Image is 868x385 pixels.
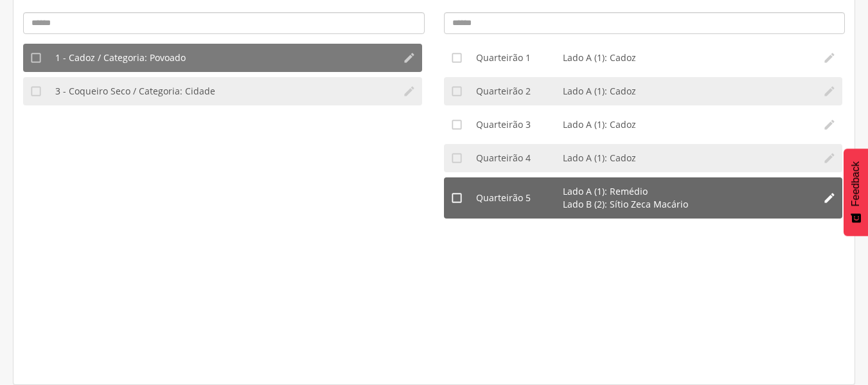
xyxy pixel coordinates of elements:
[823,152,836,165] i: Editar
[563,152,811,165] li: Lado A (1): Cadoz
[476,152,563,165] div: Quarteirão 4
[55,51,186,64] span: 1 - Cadoz / Categoria: Povoado
[30,51,42,64] i: 
[563,185,811,198] li: Lado A (1): Remédio
[450,118,463,131] i: Marcar / Desmarcar
[450,192,463,204] i: Marcar / Desmarcar
[450,51,463,64] i: Marcar / Desmarcar
[823,118,836,131] i: Editar
[450,85,463,98] i: Marcar / Desmarcar
[403,85,416,98] i: 
[450,152,463,165] i: Marcar / Desmarcar
[476,118,563,131] div: Quarteirão 3
[563,198,811,211] li: Lado B (2): Sítio Zeca Macário
[563,118,811,131] li: Lado A (1): Cadoz
[844,148,868,236] button: Feedback - Mostrar pesquisa
[476,192,563,204] div: Quarteirão 5
[476,85,563,98] div: Quarteirão 2
[30,85,42,98] i: 
[563,51,811,64] li: Lado A (1): Cadoz
[403,51,416,64] i: 
[55,85,215,98] span: 3 - Coqueiro Seco / Categoria: Cidade
[850,161,862,206] span: Feedback
[823,51,836,64] i: Editar
[823,192,836,204] i: Editar
[823,85,836,98] i: Editar
[476,51,563,64] div: Quarteirão 1
[563,85,811,98] li: Lado A (1): Cadoz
